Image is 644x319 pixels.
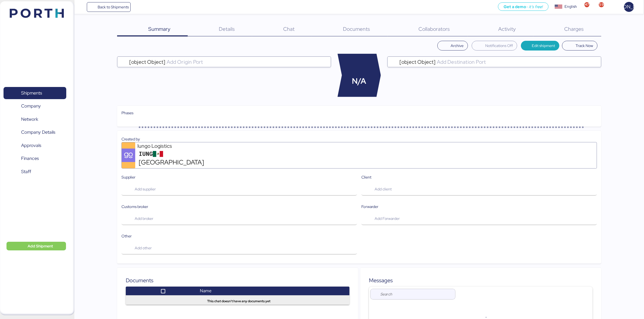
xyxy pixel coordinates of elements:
a: Back to Shipments [87,2,131,12]
a: Company [4,100,66,112]
span: Back to Shipments [98,4,129,10]
span: N/A [352,75,366,87]
span: Activity [498,25,516,32]
span: Network [21,115,38,123]
div: Messages [369,276,593,284]
span: Chat [283,25,295,32]
span: Finances [21,155,39,162]
span: [GEOGRAPHIC_DATA] [139,157,204,167]
span: Archive [451,42,464,49]
span: Add supplier [135,186,156,192]
span: Add Shipment [28,243,53,249]
span: Add Forwarder [375,215,400,222]
span: Edit shipment [532,42,555,49]
span: [object Object] [129,59,166,64]
div: Phases [121,110,597,116]
input: [object Object] [436,59,599,65]
div: Documents [126,276,349,284]
span: Add other [135,245,152,251]
span: Approvals [21,142,41,149]
button: Edit shipment [521,41,560,51]
span: Track Now [576,42,593,49]
span: Staff [21,168,31,176]
span: Documents [343,25,370,32]
a: Finances [4,152,66,165]
button: Add Shipment [6,242,66,250]
button: Notifications Off [472,41,517,51]
button: Add broker [121,212,357,225]
button: Archive [437,41,468,51]
a: Shipments [4,87,66,99]
span: Add client [375,186,392,192]
div: English [564,4,577,9]
button: Add supplier [121,182,357,196]
button: Track Now [562,41,597,51]
button: Add other [121,241,357,255]
span: [object Object] [399,59,436,64]
span: Charges [564,25,584,32]
span: Shipments [21,89,42,97]
button: Menu [78,2,87,12]
span: This chat doesn't have any documents yet [207,299,270,304]
input: [object Object] [166,59,329,65]
div: Created by [121,136,597,142]
a: Staff [4,165,66,178]
span: Details [219,25,235,32]
span: Notifications Off [485,42,513,49]
span: Collaborators [418,25,450,32]
span: Company [21,102,41,110]
span: Name [200,288,212,294]
button: Add client [361,182,597,196]
input: Search [380,289,452,300]
span: Summary [148,25,170,32]
div: Iungo Logistics [137,142,202,150]
a: Network [4,113,66,126]
a: Approvals [4,139,66,152]
a: Company Details [4,126,66,139]
span: Company Details [21,128,55,136]
button: Add Forwarder [361,212,597,225]
span: Add broker [135,215,153,222]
